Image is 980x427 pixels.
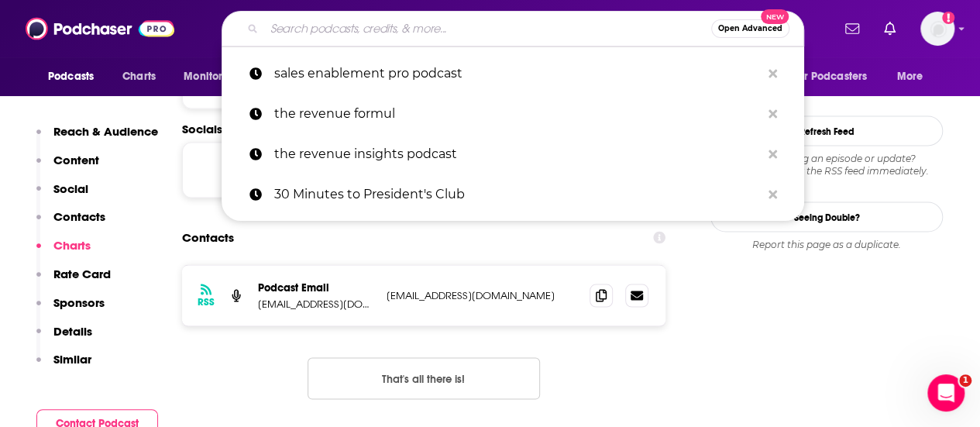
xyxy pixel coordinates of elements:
[36,209,105,238] button: Contacts
[258,297,374,310] p: [EMAIL_ADDRESS][DOMAIN_NAME]
[878,15,902,42] a: Show notifications dropdown
[718,25,782,33] span: Open Advanced
[36,181,88,210] button: Social
[959,374,971,387] span: 1
[308,357,540,399] button: Nothing here.
[927,374,965,412] iframe: Intercom live chat
[53,181,88,196] p: Social
[222,11,804,46] div: Search podcasts, credits, & more...
[942,12,954,24] svg: Add a profile image
[53,238,91,253] p: Charts
[173,62,259,91] button: open menu
[36,295,105,324] button: Sponsors
[761,9,789,24] span: New
[184,66,239,88] span: Monitoring
[782,62,889,91] button: open menu
[112,62,165,91] a: Charts
[53,124,158,139] p: Reach & Audience
[264,16,711,41] input: Search podcasts, credits, & more...
[710,238,943,250] div: Report this page as a duplicate.
[36,352,91,381] button: Similar
[53,324,92,339] p: Details
[36,153,99,181] button: Content
[53,209,105,224] p: Contacts
[920,12,954,46] button: Show profile menu
[274,94,761,134] p: the revenue formul
[26,14,174,43] img: Podchaser - Follow, Share and Rate Podcasts
[36,238,91,267] button: Charts
[122,66,156,88] span: Charts
[182,222,234,252] h2: Contacts
[198,295,215,308] h3: RSS
[53,153,99,167] p: Content
[222,134,804,174] a: the revenue insights podcast
[53,295,105,310] p: Sponsors
[886,62,943,91] button: open menu
[274,134,761,174] p: the revenue insights podcast
[53,267,111,281] p: Rate Card
[222,94,804,134] a: the revenue formul
[182,121,665,136] h2: Socials
[36,267,111,295] button: Rate Card
[258,281,374,294] p: Podcast Email
[710,115,943,146] button: Refresh Feed
[920,12,954,46] img: User Profile
[897,66,923,88] span: More
[53,352,91,367] p: Similar
[48,66,94,88] span: Podcasts
[36,124,158,153] button: Reach & Audience
[222,174,804,215] a: 30 Minutes to President's Club
[710,152,943,177] div: Are we missing an episode or update? Use this to check the RSS feed immediately.
[839,15,865,42] a: Show notifications dropdown
[182,142,665,198] div: This podcast does not have social handles yet.
[387,288,577,301] p: [EMAIL_ADDRESS][DOMAIN_NAME]
[920,12,954,46] span: Logged in as crenshawcomms
[793,66,867,88] span: For Podcasters
[274,174,761,215] p: 30 Minutes to President's Club
[274,53,761,94] p: sales enablement pro podcast
[36,324,92,353] button: Details
[710,201,943,232] a: Seeing Double?
[222,53,804,94] a: sales enablement pro podcast
[37,62,114,91] button: open menu
[711,19,789,38] button: Open AdvancedNew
